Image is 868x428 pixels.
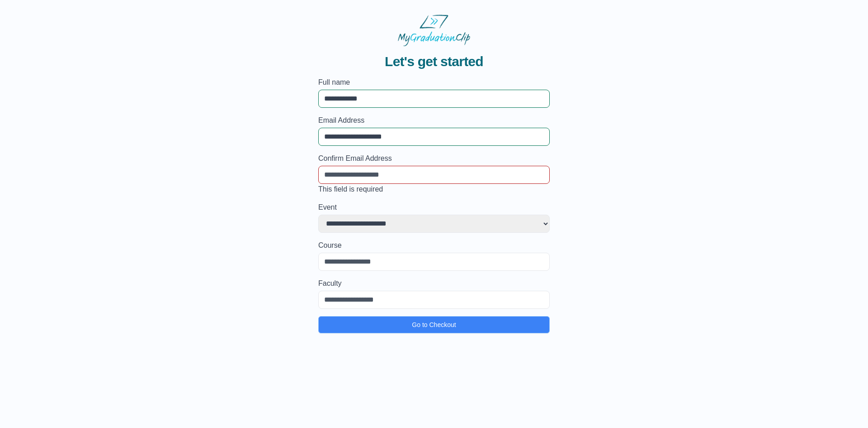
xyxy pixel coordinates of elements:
span: This field is required [318,185,383,193]
button: Go to Checkout [318,316,550,333]
img: MyGraduationClip [398,14,470,46]
label: Email Address [318,115,550,126]
label: Course [318,240,550,251]
label: Confirm Email Address [318,153,550,164]
label: Faculty [318,278,550,289]
label: Full name [318,77,550,88]
label: Event [318,202,550,213]
span: Let's get started [385,53,483,70]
